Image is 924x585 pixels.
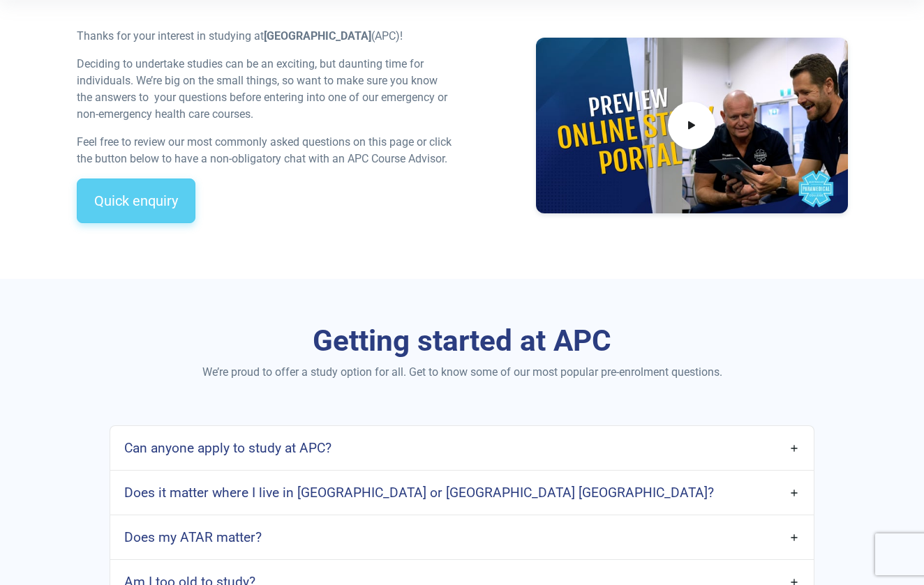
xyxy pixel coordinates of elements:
h4: Does my ATAR matter? [124,529,262,545]
a: Can anyone apply to study at APC? [110,432,814,464]
span: Deciding to undertake studies can be an exciting, but daunting time for individuals. We’re big on... [77,57,447,121]
p: We’re proud to offer a study option for all. Get to know some of our most popular pre-enrolment q... [77,364,848,381]
a: Does my ATAR matter? [110,521,814,554]
h3: Getting started at APC [77,324,848,359]
a: Quick enquiry [77,178,195,223]
span: Feel free to review our most commonly asked questions on this page or click the button below to h... [77,135,452,165]
h4: Does it matter where I live in [GEOGRAPHIC_DATA] or [GEOGRAPHIC_DATA] [GEOGRAPHIC_DATA]? [124,485,714,501]
strong: [GEOGRAPHIC_DATA] [264,29,371,43]
span: Thanks for your interest in studying at (APC)! [77,29,403,43]
a: Does it matter where I live in [GEOGRAPHIC_DATA] or [GEOGRAPHIC_DATA] [GEOGRAPHIC_DATA]? [110,476,814,509]
h4: Can anyone apply to study at APC? [124,440,331,456]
